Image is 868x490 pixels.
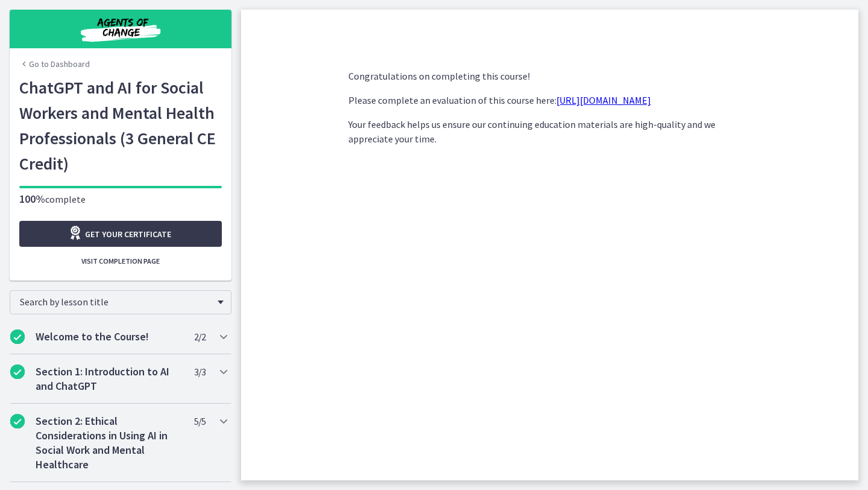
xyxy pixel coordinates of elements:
p: Your feedback helps us ensure our continuing education materials are high-quality and we apprecia... [348,117,751,146]
i: Completed [10,364,25,379]
a: Go to Dashboard [19,58,90,70]
i: Completed [10,329,25,344]
span: 3 / 3 [194,364,206,379]
i: Completed [10,414,25,428]
span: Search by lesson title [20,296,212,308]
img: Agents of Change [48,14,193,43]
h2: Section 2: Ethical Considerations in Using AI in Social Work and Mental Healthcare [36,414,183,472]
p: Congratulations on completing this course! [348,69,751,83]
span: 2 / 2 [194,329,206,344]
div: Search by lesson title [10,290,231,314]
a: [URL][DOMAIN_NAME] [556,94,651,106]
span: 5 / 5 [194,414,206,428]
p: Please complete an evaluation of this course here: [348,93,751,107]
a: Get your certificate [19,221,222,247]
button: Visit completion page [19,252,222,271]
h2: Welcome to the Course! [36,329,183,344]
span: Get your certificate [85,227,171,241]
span: 100% [19,192,45,206]
h2: Section 1: Introduction to AI and ChatGPT [36,364,183,393]
span: Visit completion page [81,256,160,266]
i: Opens in a new window [68,226,85,240]
h1: ChatGPT and AI for Social Workers and Mental Health Professionals (3 General CE Credit) [19,75,222,176]
p: complete [19,192,222,206]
